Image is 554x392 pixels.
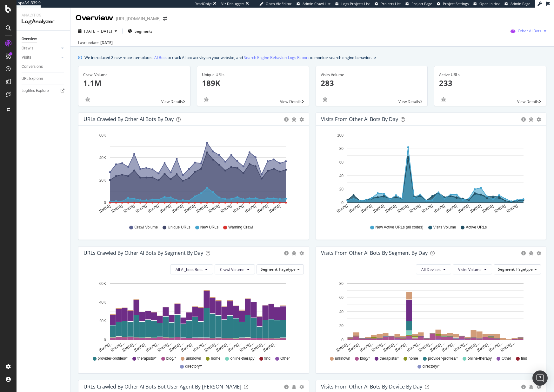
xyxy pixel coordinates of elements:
span: Segment [261,267,277,272]
div: bug [202,97,211,102]
span: unknown [335,356,350,361]
text: [DATE] [348,204,361,214]
span: View Details [398,99,420,104]
div: URLs Crawled by Other AI Bots by day [83,116,174,122]
text: 80 [339,147,344,151]
button: Segments [125,26,155,36]
div: gear [299,251,304,255]
a: Visits [22,54,59,61]
text: [DATE] [196,204,208,214]
div: Visits [22,54,31,61]
a: Open in dev [473,1,500,6]
a: Open Viz Editor [259,1,292,6]
a: Conversions [22,63,66,70]
text: [DATE] [397,204,409,214]
button: Crawl Volume [215,264,255,274]
text: [DATE] [494,204,506,214]
text: 60 [339,160,344,164]
svg: A chart. [321,131,541,219]
div: Viz Debugger: [221,1,244,6]
svg: A chart. [83,280,304,353]
div: Overview [76,13,113,23]
a: Project Settings [437,1,469,6]
text: [DATE] [111,204,123,214]
div: bug [292,385,296,389]
div: gear [537,117,541,122]
text: [DATE] [268,204,281,214]
span: New URLs [200,225,218,230]
text: 0 [104,338,106,342]
a: AI Bots [154,54,167,61]
text: 40K [99,156,106,160]
p: 189K [202,78,304,88]
span: New Active URLs (all codes) [375,225,423,230]
text: 20 [339,324,344,328]
text: 40K [99,300,106,305]
div: We introduced 2 new report templates: to track AI bot activity on your website, and to monitor se... [84,54,372,61]
a: Admin Page [504,1,530,6]
div: URLs Crawled by Other AI Bots By Segment By Day [83,250,203,256]
span: blog/* [166,356,176,361]
a: Project Page [405,1,432,6]
span: All Devices [421,267,441,272]
text: [DATE] [159,204,172,214]
svg: A chart. [83,131,304,219]
text: [DATE] [421,204,433,214]
div: circle-info [521,117,526,122]
span: Warning Crawl [228,225,253,230]
text: 60K [99,281,106,286]
div: Active URLs [439,72,541,78]
div: [DATE] [100,40,113,46]
text: 20K [99,319,106,324]
text: 20 [339,187,344,191]
div: circle-info [521,385,526,389]
span: Admin Page [511,1,530,6]
span: Other [280,356,290,361]
span: Segments [135,29,152,34]
span: Pagetype [279,267,296,272]
div: bug [292,117,296,122]
div: gear [537,385,541,389]
text: 0 [104,201,106,205]
p: 233 [439,78,541,88]
span: Unique URLs [168,225,190,230]
div: gear [299,385,304,389]
span: find [521,356,527,361]
a: Logfiles Explorer [22,87,66,94]
span: Open in dev [479,1,500,6]
div: A chart. [321,280,541,353]
div: URL Explorer [22,75,43,82]
div: Last update [78,40,113,46]
text: [DATE] [220,204,232,214]
text: [DATE] [372,204,385,214]
span: Project Page [411,1,432,6]
a: Overview [22,36,66,42]
span: View Details [517,99,539,104]
div: bug [83,97,92,102]
button: close banner [373,53,378,62]
span: Project Settings [443,1,469,6]
span: home [409,356,418,361]
text: [DATE] [208,204,220,214]
span: Open Viz Editor [266,1,292,6]
a: Search Engine Behavior: Logs Report [244,54,309,61]
div: circle-info [284,117,289,122]
span: directory/* [185,364,202,369]
text: [DATE] [457,204,470,214]
span: find [264,356,270,361]
div: Visits Volume [321,72,423,78]
div: arrow-right-arrow-left [163,16,167,21]
div: bug [529,117,533,122]
span: View Details [161,99,183,104]
text: [DATE] [336,204,349,214]
p: 283 [321,78,423,88]
span: unknown [186,356,201,361]
div: Open Intercom Messenger [532,370,548,386]
text: [DATE] [481,204,494,214]
button: [DATE] - [DATE] [76,26,120,36]
span: provider-profiles/* [428,356,458,361]
text: 60K [99,133,106,138]
div: gear [537,251,541,255]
